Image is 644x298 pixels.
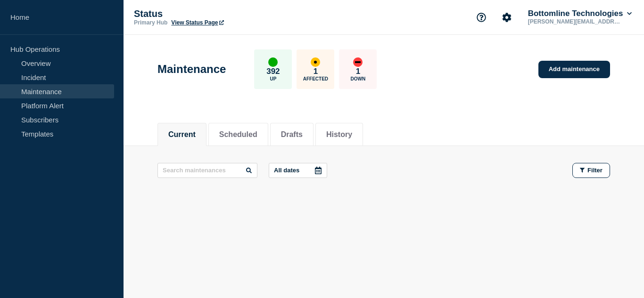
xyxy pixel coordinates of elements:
span: Filter [587,167,603,174]
button: Current [168,130,196,139]
p: Up [270,76,276,81]
button: Support [471,8,491,27]
p: 392 [266,67,280,76]
a: Add maintenance [538,61,610,78]
p: 1 [314,67,318,76]
p: Affected [303,76,328,81]
p: All dates [274,167,299,174]
p: 1 [356,67,360,76]
p: Primary Hub [134,19,167,26]
button: Account settings [497,8,517,27]
p: Status [134,8,322,19]
div: down [353,57,363,67]
button: Bottomline Technologies [526,9,634,18]
button: All dates [269,163,327,178]
div: up [268,57,278,67]
h1: Maintenance [157,63,226,76]
button: Drafts [281,130,303,139]
button: History [326,130,352,139]
button: Filter [572,163,610,178]
a: View Status Page [171,19,223,26]
div: affected [311,57,320,67]
p: Down [351,76,366,81]
input: Search maintenances [157,163,257,178]
p: [PERSON_NAME][EMAIL_ADDRESS][PERSON_NAME][DOMAIN_NAME] [526,18,624,25]
button: Scheduled [219,130,257,139]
